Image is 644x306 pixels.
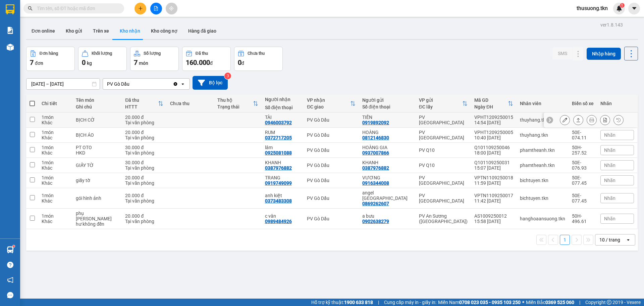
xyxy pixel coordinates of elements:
[307,147,356,153] div: PV Gò Dầu
[139,60,148,66] span: món
[37,5,116,12] input: Tìm tên, số ĐT hoặc mã đơn
[362,190,412,201] div: angel tây ninh
[265,150,292,156] div: 0925081088
[265,180,292,186] div: 0919749099
[520,117,565,123] div: thuyhang.tkn
[604,147,615,153] span: Nhãn
[474,219,513,224] div: 15:58 [DATE]
[125,135,163,140] div: Tại văn phòng
[42,219,69,224] div: Khác
[265,219,292,224] div: 0989484926
[125,213,163,219] div: 20.000 đ
[307,97,350,103] div: VP nhận
[362,145,412,150] div: HOÀNG GIA
[42,115,69,120] div: 1 món
[238,58,241,67] span: 0
[265,105,301,110] div: Số điện thoại
[42,165,69,171] div: Khác
[169,6,174,11] span: aim
[362,135,389,140] div: 0812146830
[307,178,356,183] div: PV Gò Dầu
[125,160,163,165] div: 30.000 đ
[186,58,210,67] span: 160.000
[607,300,611,305] span: copyright
[76,150,118,156] div: HKD
[362,213,412,219] div: a bưu
[307,132,356,138] div: PV Gò Dầu
[265,165,292,171] div: 0387976882
[362,180,389,186] div: 0916344008
[474,193,513,198] div: VPTN1109250017
[620,3,625,8] sup: 1
[471,95,517,113] th: Toggle SortBy
[78,47,127,71] button: Khối lượng0kg
[265,160,301,165] div: KHANH
[344,300,373,305] strong: 1900 633 818
[76,104,118,110] div: Ghi chú
[182,47,231,71] button: Đã thu160.000đ
[135,3,146,14] button: plus
[520,178,565,183] div: bichtuyen.tkn
[526,299,574,306] span: Miền Bắc
[125,219,163,224] div: Tại văn phòng
[107,81,129,87] div: PV Gò Dầu
[125,97,158,103] div: Đã thu
[154,6,158,11] span: file-add
[474,120,513,125] div: 14:54 [DATE]
[520,101,565,106] div: Nhân viên
[42,160,69,165] div: 1 món
[173,81,178,87] svg: Clear value
[125,175,163,180] div: 20.000 đ
[42,213,69,219] div: 1 món
[92,51,112,56] div: Khối lượng
[362,160,412,165] div: KHANH
[560,115,570,125] div: Sửa đơn hàng
[125,150,163,156] div: Tại văn phòng
[419,163,468,168] div: PV Q10
[193,76,228,90] button: Bộ lọc
[42,101,69,106] div: Chi tiết
[474,198,513,204] div: 11:42 [DATE]
[474,115,513,120] div: VPHT1209250015
[572,130,594,140] div: 50E-074.11
[307,163,356,168] div: PV Gò Dầu
[572,145,594,156] div: 50H-257.52
[265,193,301,198] div: anh kiệt
[604,195,615,201] span: Nhãn
[572,101,594,106] div: Biển số xe
[7,27,14,34] img: solution-icon
[265,145,301,150] div: lâm
[183,23,222,39] button: Hàng đã giao
[307,104,350,110] div: ĐC giao
[76,163,118,168] div: GIẤY TỜ
[125,165,163,171] div: Tại văn phòng
[217,104,253,110] div: Trạng thái
[616,5,622,11] img: icon-new-feature
[571,4,613,12] span: thusuong.tkn
[224,73,231,79] sup: 3
[604,178,615,183] span: Nhãn
[362,130,412,135] div: HOÀNG
[599,236,620,243] div: 10 / trang
[572,175,594,186] div: 50E-077.45
[76,117,118,123] div: BỊCH CỜ
[42,145,69,150] div: 1 món
[7,246,14,253] img: warehouse-icon
[626,237,631,243] svg: open
[82,58,86,67] span: 0
[307,117,356,123] div: PV Gò Dầu
[76,211,118,221] div: phụ tùng oto
[88,23,114,39] button: Trên xe
[40,51,58,56] div: Đơn hàng
[384,299,436,306] span: Cung cấp máy in - giấy in:
[621,3,623,8] span: 1
[304,95,359,113] th: Toggle SortBy
[459,300,521,305] strong: 0708 023 035 - 0935 103 250
[26,23,60,39] button: Đơn online
[416,95,471,113] th: Toggle SortBy
[438,299,521,306] span: Miền Nam
[419,175,468,186] div: PV [GEOGRAPHIC_DATA]
[76,195,118,201] div: gói hình ảnh
[419,115,468,125] div: PV [GEOGRAPHIC_DATA]
[265,120,292,125] div: 0946003792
